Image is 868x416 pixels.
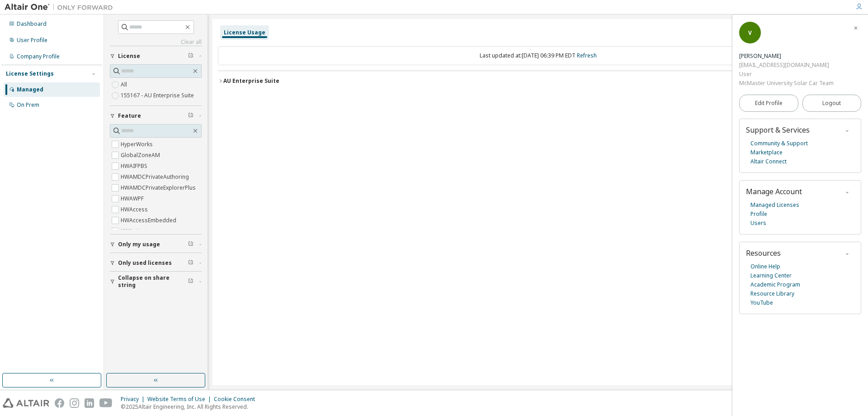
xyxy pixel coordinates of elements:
[121,215,178,226] label: HWAccessEmbedded
[121,403,260,411] p: © 2025 Altair Engineering, Inc. All Rights Reserved.
[188,53,193,60] span: Clear filter
[3,398,49,408] img: altair_logo.svg
[739,70,834,79] div: User
[746,248,781,258] span: Resources
[121,226,151,237] label: HWActivate
[118,53,140,60] span: License
[5,3,118,12] img: Altair One
[121,193,146,204] label: HWAWPF
[118,259,172,267] span: Only used licenses
[118,274,188,289] span: Collapse on share string
[110,106,202,126] button: Feature
[577,52,597,59] a: Refresh
[739,61,834,70] div: [EMAIL_ADDRESS][DOMAIN_NAME]
[121,139,155,150] label: HyperWorks
[739,79,834,88] div: McMaster University Solar Car Team
[214,396,260,403] div: Cookie Consent
[17,86,43,93] div: Managed
[188,259,193,267] span: Clear filter
[17,101,39,109] div: On Prem
[750,262,780,271] a: Online Help
[17,20,47,28] div: Dashboard
[822,99,841,108] span: Logout
[99,398,113,408] img: youtube.svg
[218,71,858,91] button: AU Enterprise SuiteLicense ID: 155167
[6,70,54,77] div: License Settings
[17,37,47,44] div: User Profile
[55,398,64,408] img: facebook.svg
[121,172,191,182] label: HWAMDCPrivateAuthoring
[110,272,202,292] button: Collapse on share string
[121,161,149,172] label: HWAIFPBS
[110,234,202,254] button: Only my usage
[188,278,193,285] span: Clear filter
[748,29,752,37] span: V
[750,219,766,228] a: Users
[750,271,792,280] a: Learning Center
[739,95,798,112] a: Edit Profile
[17,53,60,60] div: Company Profile
[110,46,202,66] button: License
[188,112,193,120] span: Clear filter
[224,29,265,36] div: License Usage
[750,210,767,219] a: Profile
[746,186,802,196] span: Manage Account
[121,182,198,193] label: HWAMDCPrivateExplorerPlus
[746,125,810,135] span: Support & Services
[110,38,202,46] a: Clear all
[755,100,783,107] span: Edit Profile
[223,77,279,85] div: AU Enterprise Suite
[750,139,808,148] a: Community & Support
[70,398,79,408] img: instagram.svg
[750,280,800,289] a: Academic Program
[750,201,799,210] a: Managed Licenses
[750,298,773,307] a: YouTube
[750,148,783,157] a: Marketplace
[118,112,141,120] span: Feature
[118,241,160,248] span: Only my usage
[188,241,193,248] span: Clear filter
[750,289,794,298] a: Resource Library
[121,204,150,215] label: HWAccess
[218,46,858,65] div: Last updated at: [DATE] 06:39 PM EDT
[750,157,787,166] a: Altair Connect
[121,150,162,161] label: GlobalZoneAM
[802,95,862,112] button: Logout
[121,396,147,403] div: Privacy
[739,52,834,61] div: Vincent Bozzo
[147,396,214,403] div: Website Terms of Use
[110,253,202,273] button: Only used licenses
[121,90,196,101] label: 155167 - AU Enterprise Suite
[85,398,94,408] img: linkedin.svg
[121,79,129,90] label: All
